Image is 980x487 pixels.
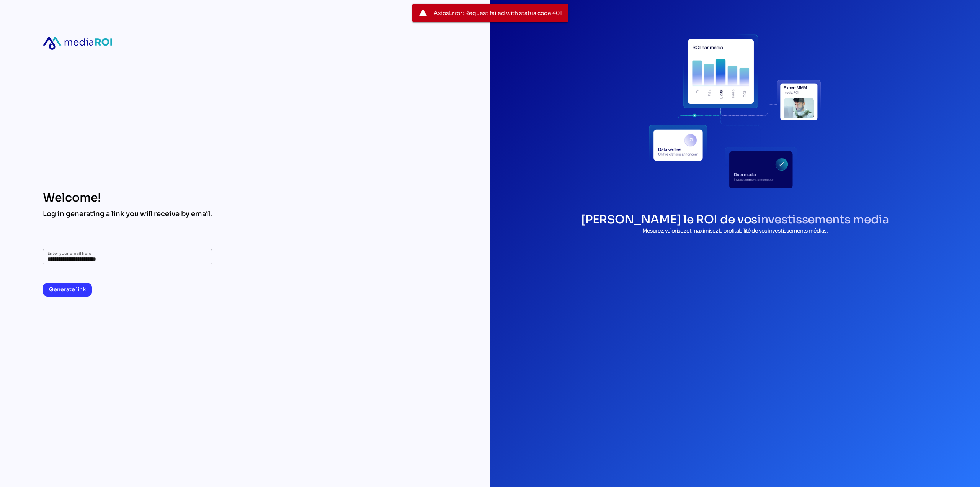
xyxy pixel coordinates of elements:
div: login [649,25,821,197]
div: mediaroi [43,37,112,50]
span: Generate link [49,285,86,294]
div: Welcome! [43,191,212,205]
div: AxiosError: Request failed with status code 401 [434,6,562,20]
span: investissements media [757,212,889,227]
div: Log in generating a link you will receive by email. [43,209,212,218]
input: Enter your email here [47,249,207,264]
h1: [PERSON_NAME] le ROI de vos [581,212,889,227]
i: warning [418,8,428,18]
p: Mesurez, valorisez et maximisez la profitabilité de vos investissements médias. [581,227,889,235]
button: Generate link [43,283,92,297]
